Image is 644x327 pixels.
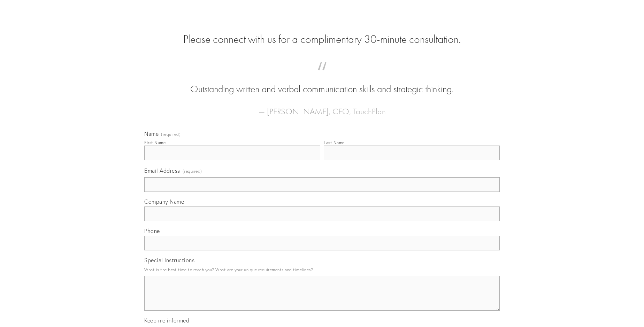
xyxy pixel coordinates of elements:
div: First Name [144,140,166,145]
h2: Please connect with us for a complimentary 30-minute consultation. [144,33,500,46]
span: (required) [161,132,181,137]
span: Company Name [144,198,184,205]
span: Email Address [144,167,180,174]
div: Last Name [324,140,345,145]
span: Keep me informed [144,317,189,324]
blockquote: Outstanding written and verbal communication skills and strategic thinking. [155,69,489,96]
span: “ [155,69,489,83]
span: Name [144,130,159,137]
span: Special Instructions [144,257,194,264]
p: What is the best time to reach you? What are your unique requirements and timelines? [144,265,500,274]
figcaption: — [PERSON_NAME], CEO, TouchPlan [155,96,489,118]
span: Phone [144,227,160,234]
span: (required) [183,166,202,176]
